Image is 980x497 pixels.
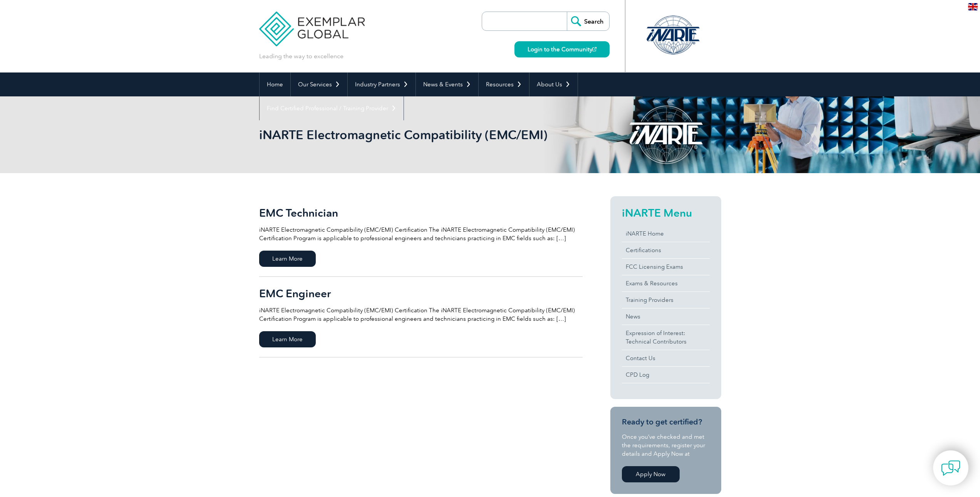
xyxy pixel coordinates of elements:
p: Leading the way to excellence [259,52,343,61]
a: Apply Now [622,466,680,482]
h2: EMC Engineer [259,287,583,300]
img: contact-chat.png [941,458,960,478]
a: About Us [529,72,578,96]
span: Learn More [259,251,316,267]
a: Exams & Resources [622,275,710,291]
a: Training Providers [622,292,710,308]
h2: EMC Technician [259,207,583,219]
a: CPD Log [622,367,710,383]
input: Search [567,12,609,30]
a: News & Events [416,72,478,96]
a: iNARTE Home [622,226,710,242]
a: Our Services [291,72,347,96]
a: Contact Us [622,350,710,366]
img: open_square.png [592,47,596,51]
img: en [968,3,978,10]
a: EMC Technician iNARTE Electromagnetic Compatibility (EMC/EMI) Certification The iNARTE Electromag... [259,196,583,277]
h3: Ready to get certified? [622,417,710,427]
a: Resources [479,72,529,96]
p: Once you’ve checked and met the requirements, register your details and Apply Now at [622,433,710,458]
h1: iNARTE Electromagnetic Compatibility (EMC/EMI) [259,127,555,142]
a: FCC Licensing Exams [622,259,710,275]
a: Certifications [622,242,710,258]
p: iNARTE Electromagnetic Compatibility (EMC/EMI) Certification The iNARTE Electromagnetic Compatibi... [259,226,583,243]
a: Industry Partners [348,72,415,96]
a: Login to the Community [514,41,610,57]
a: Expression of Interest:Technical Contributors [622,325,710,350]
a: Find Certified Professional / Training Provider [260,96,404,120]
a: News [622,308,710,325]
span: Learn More [259,331,316,347]
p: iNARTE Electromagnetic Compatibility (EMC/EMI) Certification The iNARTE Electromagnetic Compatibi... [259,306,583,323]
a: Home [260,72,290,96]
a: EMC Engineer iNARTE Electromagnetic Compatibility (EMC/EMI) Certification The iNARTE Electromagne... [259,277,583,357]
h2: iNARTE Menu [622,207,710,219]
